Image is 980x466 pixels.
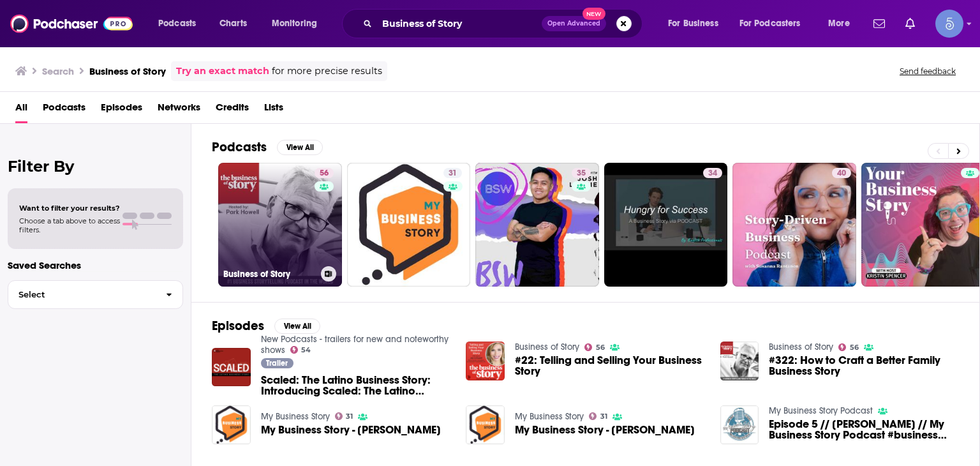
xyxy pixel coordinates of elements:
span: Open Advanced [547,20,600,27]
img: #322: How to Craft a Better Family Business Story [720,342,759,380]
a: 56 [315,168,334,178]
span: for more precise results [272,64,382,79]
img: User Profile [935,10,963,38]
img: My Business Story - Paul Ritchie [466,405,505,444]
img: Scaled: The Latino Business Story: Introducing Scaled: The Latino Business Story [212,348,251,387]
h2: Filter By [8,157,183,176]
a: New Podcasts - trailers for new and noteworthy shows [261,334,449,356]
a: PodcastsView All [212,139,323,155]
span: 35 [577,167,586,180]
span: Charts [219,15,247,33]
a: 35 [475,163,599,287]
img: Podchaser - Follow, Share and Rate Podcasts [10,11,133,36]
a: My Business Story [261,411,330,422]
span: Episode 5 // [PERSON_NAME] // My Business Story Podcast #business #story #podcast [769,419,959,440]
button: open menu [263,13,334,34]
a: Show notifications dropdown [868,13,890,34]
span: 31 [449,167,457,180]
a: EpisodesView All [212,318,320,334]
a: My Business Story Podcast [769,405,873,416]
a: Episode 5 // Sergio Bran // My Business Story Podcast #business #story #podcast [769,419,959,440]
a: 31 [347,163,471,287]
span: 31 [346,414,353,419]
a: 40 [732,163,856,287]
a: Podcasts [43,97,85,123]
a: 40 [832,168,851,178]
span: Monitoring [272,15,317,33]
span: More [828,15,850,33]
span: 54 [301,347,311,353]
h3: Search [42,65,74,77]
a: 56 [584,343,605,351]
div: Search podcasts, credits, & more... [354,9,655,38]
span: 56 [320,167,329,180]
span: 40 [837,167,846,180]
span: 56 [850,345,859,350]
img: Episode 5 // Sergio Bran // My Business Story Podcast #business #story #podcast [720,405,759,444]
a: #322: How to Craft a Better Family Business Story [769,355,959,377]
button: open menu [659,13,734,34]
a: Episodes [101,97,142,123]
a: Show notifications dropdown [900,13,920,34]
a: Networks [158,97,200,123]
span: New [583,8,605,20]
a: My Business Story [515,411,584,422]
a: Business of Story [769,342,833,352]
span: Lists [264,97,283,123]
span: For Podcasters [739,15,801,33]
span: Select [8,290,156,299]
span: Choose a tab above to access filters. [19,216,120,234]
span: Trailer [266,359,288,367]
a: Try an exact match [176,64,269,79]
button: View All [274,319,320,334]
h2: Podcasts [212,139,267,155]
span: Logged in as Spiral5-G1 [935,10,963,38]
a: 31 [589,412,607,420]
a: My Business Story - Paul Ritchie [515,425,695,435]
span: Podcasts [158,15,196,33]
a: Business of Story [515,342,579,352]
button: open menu [731,13,819,34]
span: My Business Story - [PERSON_NAME] [261,425,441,435]
a: 31 [335,412,353,420]
button: Open AdvancedNew [542,16,606,31]
a: #22: Telling and Selling Your Business Story [515,355,705,377]
h2: Episodes [212,318,264,334]
button: Show profile menu [935,10,963,38]
button: Send feedback [896,66,960,77]
p: Saved Searches [8,259,183,271]
a: 34 [604,163,728,287]
button: open menu [149,13,212,34]
h3: Business of Story [223,269,316,280]
a: My Business Story - Adam Kingswood [261,425,441,435]
a: Credits [216,97,249,123]
a: 54 [290,346,311,354]
a: 34 [703,168,722,178]
button: open menu [819,13,866,34]
span: 56 [596,345,605,350]
img: My Business Story - Adam Kingswood [212,405,251,444]
button: Select [8,280,183,309]
span: For Business [668,15,718,33]
a: 56Business of Story [218,163,342,287]
a: Scaled: The Latino Business Story: Introducing Scaled: The Latino Business Story [261,375,451,396]
a: All [15,97,27,123]
span: 31 [600,414,607,419]
input: Search podcasts, credits, & more... [377,13,542,34]
a: 35 [572,168,591,178]
span: 34 [708,167,717,180]
img: #22: Telling and Selling Your Business Story [466,342,505,380]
